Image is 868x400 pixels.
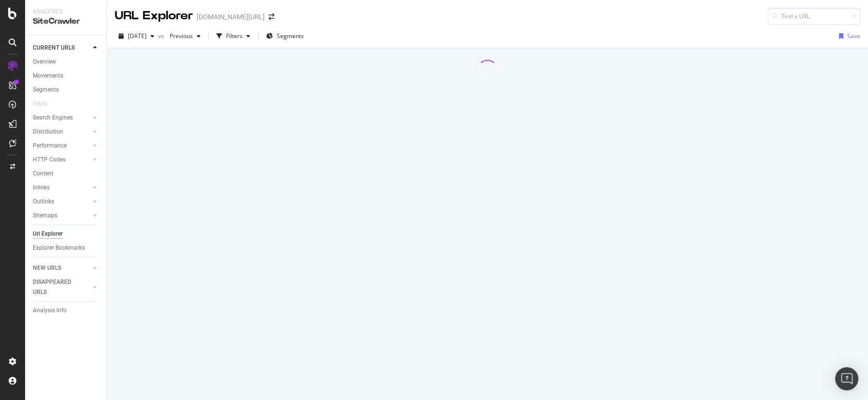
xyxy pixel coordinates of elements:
[33,155,66,165] div: HTTP Codes
[197,12,265,22] div: [DOMAIN_NAME][URL]
[33,57,56,67] div: Overview
[33,85,59,95] div: Segments
[33,99,57,109] a: Visits
[33,306,100,316] a: Analysis Info
[847,32,860,40] div: Save
[33,113,90,123] a: Search Engines
[33,169,100,179] a: Content
[33,197,90,207] a: Outlinks
[33,243,100,253] a: Explorer Bookmarks
[33,127,90,137] a: Distribution
[33,169,54,179] div: Content
[33,43,90,53] a: CURRENT URLS
[768,8,860,25] input: Find a URL
[213,28,254,44] button: Filters
[33,113,73,123] div: Search Engines
[33,183,50,193] div: Inlinks
[269,13,274,20] div: arrow-right-arrow-left
[115,8,193,24] div: URL Explorer
[33,141,90,151] a: Performance
[835,367,858,390] div: Open Intercom Messenger
[33,229,100,239] a: Url Explorer
[166,32,193,40] span: Previous
[835,28,860,44] button: Save
[33,277,90,297] a: DISAPPEARED URLS
[33,127,63,137] div: Distribution
[33,197,54,207] div: Outlinks
[33,16,99,27] div: SiteCrawler
[226,32,243,40] div: Filters
[277,32,304,40] span: Segments
[262,28,308,44] button: Segments
[33,43,75,53] div: CURRENT URLS
[33,263,90,273] a: NEW URLS
[33,141,67,151] div: Performance
[33,306,67,316] div: Analysis Info
[33,8,99,16] div: Analytics
[33,71,63,81] div: Movements
[33,229,63,239] div: Url Explorer
[33,263,61,273] div: NEW URLS
[33,243,85,253] div: Explorer Bookmarks
[33,277,81,297] div: DISAPPEARED URLS
[33,57,100,67] a: Overview
[33,99,47,109] div: Visits
[166,28,204,44] button: Previous
[158,32,166,40] span: vs
[33,85,100,95] a: Segments
[33,211,57,221] div: Sitemaps
[115,28,158,44] button: [DATE]
[128,32,147,40] span: 2025 Aug. 25th
[33,211,90,221] a: Sitemaps
[33,71,100,81] a: Movements
[33,183,90,193] a: Inlinks
[33,155,90,165] a: HTTP Codes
